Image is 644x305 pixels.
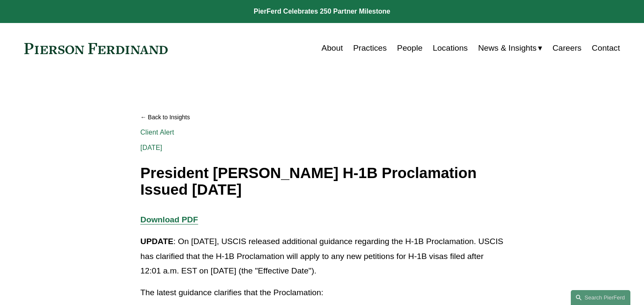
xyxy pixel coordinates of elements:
a: About [321,40,343,56]
a: Careers [552,40,581,56]
a: People [397,40,423,56]
a: Back to Insights [140,110,504,125]
a: Practices [353,40,387,56]
a: Contact [592,40,620,56]
a: Client Alert [140,129,174,136]
a: Search this site [571,290,630,305]
p: : On [DATE], USCIS released additional guidance regarding the H-1B Proclamation. USCIS has clarif... [140,234,504,279]
a: folder dropdown [478,40,542,56]
p: The latest guidance clarifies that the Proclamation: [140,285,504,300]
a: Locations [433,40,468,56]
span: [DATE] [140,144,162,151]
strong: UPDATE [140,237,173,246]
h1: President [PERSON_NAME] H-1B Proclamation Issued [DATE] [140,165,504,198]
a: Download PDF [140,215,198,224]
span: News & Insights [478,41,537,56]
